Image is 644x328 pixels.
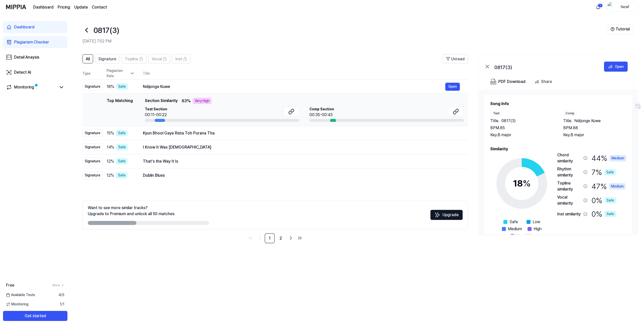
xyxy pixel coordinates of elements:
div: That's the Way It Is [143,158,460,164]
span: 12 % [107,172,114,178]
div: Topline similarity [557,180,581,192]
div: Kyun Bhool Gaye Rista Toh Purana Tha [143,130,460,136]
span: 0817(3) [501,118,516,124]
div: Medium [610,155,626,161]
div: Very High [193,98,212,104]
div: Detect AI [14,69,31,75]
div: Chord similarity [557,152,581,164]
span: 1 / 1 [60,302,64,307]
h2: Song Info [490,101,626,107]
div: 7 % [591,166,616,178]
span: Very High [516,233,533,239]
button: Tutorial [606,24,634,34]
div: Medium [609,183,626,190]
span: Unread [451,56,465,62]
div: Plagiarism Rate [107,68,135,79]
div: Dublin Blues [143,172,460,178]
div: Signature [83,143,103,151]
div: 0 % [591,194,616,206]
div: 0817(3) [494,64,595,70]
button: All [83,54,93,63]
button: Open [604,62,628,72]
span: Title . [490,118,499,124]
h2: Similarity [490,146,626,152]
div: Monitoring [14,84,34,90]
div: Safe [605,197,616,204]
span: Monitoring [6,302,28,307]
div: Safe [604,169,616,175]
img: Sparkles [434,212,440,218]
a: Song InfoTestTitle.0817(3)BPM.85Key.B majorCompTitle.Ndijonge KuweBPM.88Key.B majorSimilarity18%S... [478,90,638,235]
a: Update [74,4,88,10]
span: Safe [509,219,518,225]
a: Go to next page [287,234,295,242]
a: Detail Anaysis [3,51,67,63]
span: Free [6,282,14,288]
div: Safe [116,144,128,150]
div: 44 % [591,152,626,164]
div: Safe [116,130,128,136]
nav: pagination [83,233,468,243]
img: profile [608,2,614,12]
div: Safe [116,172,128,178]
span: Test Section [145,107,167,112]
h2: [DATE] 7:52 PM [83,38,606,44]
span: Comp Section [309,107,334,112]
div: Inst similarity [557,211,581,217]
div: Comp [563,111,577,116]
button: Topline [122,54,146,63]
button: Unread [443,54,468,63]
div: Want to see more similar tracks? Upgrade to Premium and unlock all 50 matches. [88,205,175,217]
div: Dashboard [14,24,34,30]
div: Vocal similarity [557,194,581,206]
span: Available Tests [6,292,35,298]
span: Ndijonge Kuwe [574,118,601,124]
img: 알림 [595,4,601,10]
div: Test [490,111,502,116]
a: Go to last page [296,234,304,242]
span: % [523,178,531,189]
div: Signature [83,129,103,137]
span: 12 % [107,158,114,164]
button: PDF Download [489,77,527,87]
div: Key. B major [490,132,553,138]
div: Plagiarism Checker [14,39,49,45]
button: Vocal [148,54,170,63]
span: Low [533,219,540,225]
span: 18 % [107,84,114,90]
span: 4 / 5 [59,292,64,298]
div: BPM. 85 [490,125,553,131]
span: Topline [125,56,138,62]
div: Signature [83,171,103,179]
a: More [53,283,64,288]
a: Go to first page [247,234,255,242]
div: Signature [83,157,103,165]
button: Share [533,77,556,87]
span: Section Similarity [145,98,178,104]
span: 63 % [182,98,191,104]
span: Signature [98,56,116,62]
a: Contact [92,4,107,10]
a: Detect AI [3,66,67,78]
span: Vocal [152,56,162,62]
span: Medium [508,226,522,232]
button: Open [445,83,460,91]
a: Go to previous page [256,234,264,242]
span: 14 % [107,144,114,150]
span: 15 % [107,130,114,136]
th: Type [83,67,103,80]
a: 2 [276,233,286,243]
div: Safe [605,211,616,217]
a: Dashboard [3,21,67,33]
div: 47 % [591,180,626,192]
span: Inst [175,56,182,62]
div: Ndijonge Kuwe [143,84,445,90]
div: I Know It Was [DEMOGRAPHIC_DATA] [143,144,460,150]
div: Signature [83,83,103,90]
div: Key. B major [563,132,626,138]
h1: 0817(3) [94,25,119,36]
div: Safe [116,83,128,90]
span: High [534,226,542,232]
button: Get started [3,311,67,321]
